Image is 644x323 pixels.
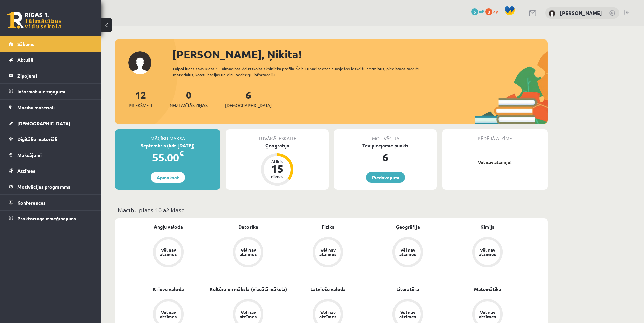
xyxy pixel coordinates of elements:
[151,172,185,183] a: Apmaksāt
[310,286,346,293] a: Latviešu valoda
[173,65,433,78] div: Laipni lūgts savā Rīgas 1. Tālmācības vidusskolas skolnieka profilā. Šeit Tu vari redzēt tuvojošo...
[9,147,93,163] a: Maksājumi
[396,286,419,293] a: Literatūra
[9,100,93,115] a: Mācību materiāli
[17,104,55,110] span: Mācību materiāli
[129,102,152,109] span: Priekšmeti
[9,68,93,83] a: Ziņojumi
[172,46,548,62] div: [PERSON_NAME], Ņikita!
[115,129,220,142] div: Mācību maksa
[9,131,93,147] a: Digitālie materiāli
[478,310,497,319] div: Vēl nav atzīmes
[7,12,62,29] a: Rīgas 1. Tālmācības vidusskola
[17,57,33,63] span: Aktuāli
[129,89,152,109] a: 12Priekšmeti
[17,41,34,47] span: Sākums
[17,68,93,83] legend: Ziņojumi
[17,84,93,99] legend: Informatīvie ziņojumi
[267,159,287,163] div: Atlicis
[9,52,93,68] a: Aktuāli
[478,248,497,257] div: Vēl nav atzīmes
[321,223,335,231] a: Fizika
[267,163,287,174] div: 15
[485,8,492,15] span: 0
[334,149,437,165] div: 6
[154,223,183,231] a: Angļu valoda
[128,237,208,269] a: Vēl nav atzīmes
[9,36,93,52] a: Sākums
[17,199,46,206] span: Konferences
[17,147,93,163] legend: Maksājumi
[398,248,417,257] div: Vēl nav atzīmes
[549,10,555,17] img: Ņikita Ņemiro
[442,129,548,142] div: Pēdējā atzīme
[398,310,417,319] div: Vēl nav atzīmes
[288,237,368,269] a: Vēl nav atzīmes
[318,310,337,319] div: Vēl nav atzīmes
[17,184,71,190] span: Motivācijas programma
[471,8,484,14] a: 6 mP
[9,179,93,194] a: Motivācijas programma
[17,120,70,126] span: [DEMOGRAPHIC_DATA]
[318,248,337,257] div: Vēl nav atzīmes
[239,310,258,319] div: Vēl nav atzīmes
[225,89,272,109] a: 6[DEMOGRAPHIC_DATA]
[485,8,501,14] a: 0 xp
[560,9,602,16] a: [PERSON_NAME]
[471,8,478,15] span: 6
[210,286,287,293] a: Kultūra un māksla (vizuālā māksla)
[170,102,208,109] span: Neizlasītās ziņas
[179,149,184,158] span: €
[474,286,501,293] a: Matemātika
[334,142,437,149] div: Tev pieejamie punkti
[115,149,220,165] div: 55.00
[226,142,329,187] a: Ģeogrāfija Atlicis 15 dienas
[9,211,93,226] a: Proktoringa izmēģinājums
[17,215,76,221] span: Proktoringa izmēģinājums
[159,248,178,257] div: Vēl nav atzīmes
[159,310,178,319] div: Vēl nav atzīmes
[368,237,448,269] a: Vēl nav atzīmes
[9,195,93,210] a: Konferences
[118,205,545,214] p: Mācību plāns 10.a2 klase
[479,8,484,14] span: mP
[480,223,495,231] a: Ķīmija
[9,115,93,131] a: [DEMOGRAPHIC_DATA]
[396,223,420,231] a: Ģeogrāfija
[267,174,287,178] div: dienas
[17,136,57,142] span: Digitālie materiāli
[208,237,288,269] a: Vēl nav atzīmes
[239,248,258,257] div: Vēl nav atzīmes
[225,102,272,109] span: [DEMOGRAPHIC_DATA]
[226,129,329,142] div: Tuvākā ieskaite
[366,172,405,183] a: Piedāvājumi
[115,142,220,149] div: Septembris (līdz [DATE])
[17,168,35,174] span: Atzīmes
[9,163,93,179] a: Atzīmes
[446,159,544,166] p: Vēl nav atzīmju!
[170,89,208,109] a: 0Neizlasītās ziņas
[334,129,437,142] div: Motivācija
[493,8,498,14] span: xp
[448,237,527,269] a: Vēl nav atzīmes
[9,84,93,99] a: Informatīvie ziņojumi
[238,223,258,231] a: Datorika
[153,286,184,293] a: Krievu valoda
[226,142,329,149] div: Ģeogrāfija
